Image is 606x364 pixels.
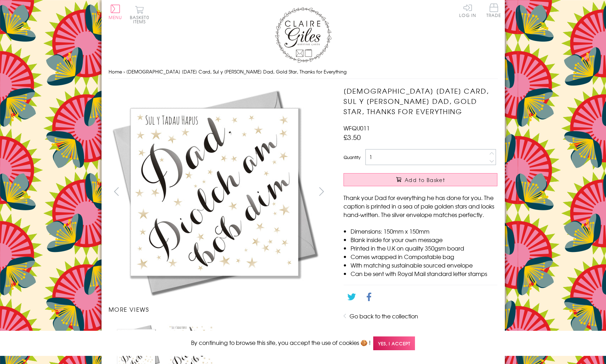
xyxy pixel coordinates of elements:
[313,183,329,199] button: next
[350,312,418,320] a: Go back to the collection
[344,193,497,219] p: Thank your Dad for everything he has done for you. The caption is printed in a sea of pale golden...
[130,6,149,24] button: Basket0 items
[486,4,501,19] a: Trade
[109,14,122,20] span: Menu
[344,154,360,160] label: Quantity
[351,261,497,269] li: With matching sustainable sourced envelope
[109,68,122,75] a: Home
[344,173,497,186] button: Add to Basket
[126,68,347,75] span: [DEMOGRAPHIC_DATA] [DATE] Card, Sul y [PERSON_NAME] Dad, Gold Star, Thanks for Everything
[109,183,125,199] button: prev
[344,132,361,142] span: £3.50
[109,86,321,298] img: Welsh Father's Day Card, Sul y Tadau Hapus Dad, Gold Star, Thanks for Everything
[109,5,122,19] button: Menu
[486,4,501,17] span: Trade
[459,4,476,17] a: Log In
[351,252,497,261] li: Comes wrapped in Compostable bag
[351,227,497,235] li: Dimensions: 150mm x 150mm
[344,86,497,116] h1: [DEMOGRAPHIC_DATA] [DATE] Card, Sul y [PERSON_NAME] Dad, Gold Star, Thanks for Everything
[344,124,370,132] span: WFQU011
[351,235,497,244] li: Blank inside for your own message
[405,176,445,183] span: Add to Basket
[275,7,331,63] img: Claire Giles Greetings Cards
[123,68,125,75] span: ›
[109,65,498,79] nav: breadcrumbs
[351,269,497,278] li: Can be sent with Royal Mail standard letter stamps
[109,305,330,313] h3: More views
[373,336,415,350] span: Yes, I accept
[351,244,497,252] li: Printed in the U.K on quality 350gsm board
[133,14,149,25] span: 0 items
